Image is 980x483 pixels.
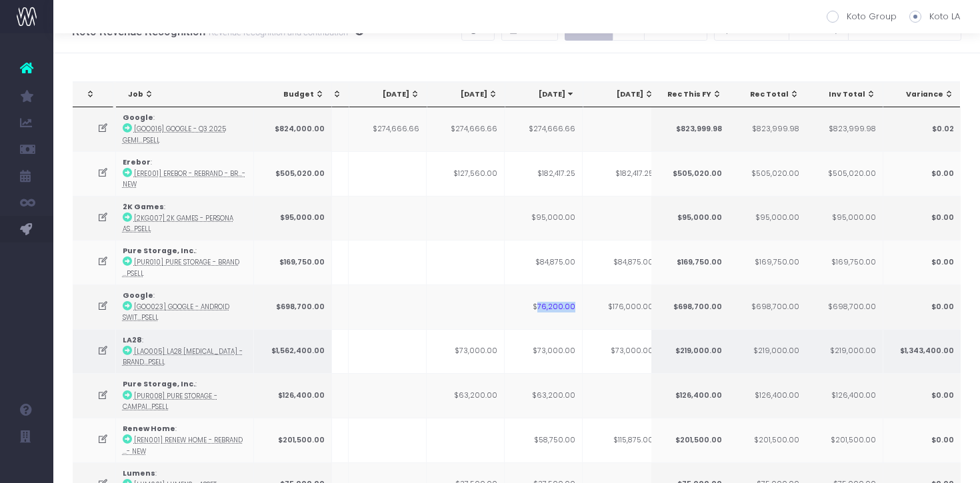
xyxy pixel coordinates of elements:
[427,151,505,196] td: $127,560.00
[254,240,332,284] td: $169,750.00
[123,436,243,455] abbr: [REN001] Renew Home - Rebrand - Brand - New
[505,284,583,329] td: $76,200.00
[123,169,245,189] abbr: [ERE001] Erebor - Rebrand - Brand - New
[505,240,583,284] td: $84,875.00
[254,284,332,329] td: $698,700.00
[116,329,254,374] td: :
[595,89,654,100] div: [DATE]
[123,125,226,144] abbr: [GOO016] Google - Q3 2025 Gemini Design - Brand - Upsell
[123,347,243,366] abbr: [LAO005] LA28 Retainer - Brand - Upsell
[123,157,151,167] strong: Erebor
[123,290,153,300] strong: Google
[349,82,427,107] th: Jul 25: activate to sort column ascending
[254,107,332,151] td: $824,000.00
[883,284,961,329] td: $0.00
[517,89,576,100] div: [DATE]
[895,89,953,100] div: Variance
[123,202,164,212] strong: 2K Games
[123,214,233,233] abbr: [2KG007] 2K Games - Persona Assets - Brand - Upsell
[805,329,883,374] td: $219,000.00
[728,107,806,151] td: $823,999.98
[505,107,583,151] td: $274,666.66
[805,373,883,418] td: $126,400.00
[651,418,729,462] td: $201,500.00
[427,329,505,374] td: $73,000.00
[651,151,729,196] td: $505,020.00
[116,196,254,241] td: :
[123,258,239,277] abbr: [PUR010] Pure Storage - Brand Extension 5 - Brand - Upsell
[817,89,876,100] div: Inv Total
[805,284,883,329] td: $698,700.00
[728,329,806,374] td: $219,000.00
[17,456,37,476] img: images/default_profile_image.png
[805,82,883,107] th: Inv Total: activate to sort column ascending
[123,113,153,123] strong: Google
[883,240,961,284] td: $0.00
[583,82,661,107] th: Oct 25: activate to sort column ascending
[883,151,961,196] td: $0.00
[883,329,961,374] td: $1,343,400.00
[116,240,254,284] td: :
[116,284,254,329] td: :
[505,196,583,241] td: $95,000.00
[254,151,332,196] td: $505,020.00
[116,151,254,196] td: :
[651,373,729,418] td: $126,400.00
[266,89,325,100] div: Budget
[883,373,961,418] td: $0.00
[505,418,583,462] td: $58,750.00
[128,89,251,100] div: Job
[741,89,799,100] div: Rec Total
[805,107,883,151] td: $823,999.98
[505,373,583,418] td: $63,200.00
[663,89,722,100] div: Rec This FY
[123,335,142,345] strong: LA28
[123,246,195,256] strong: Pure Storage, Inc.
[73,82,113,107] th: : activate to sort column ascending
[254,373,332,418] td: $126,400.00
[254,196,332,241] td: $95,000.00
[254,418,332,462] td: $201,500.00
[583,418,661,462] td: $115,875.00
[651,284,729,329] td: $698,700.00
[254,329,332,374] td: $1,562,400.00
[728,240,806,284] td: $169,750.00
[583,240,661,284] td: $84,875.00
[651,196,729,241] td: $95,000.00
[805,240,883,284] td: $169,750.00
[728,373,806,418] td: $126,400.00
[651,329,729,374] td: $219,000.00
[728,151,806,196] td: $505,020.00
[827,10,897,23] label: Koto Group
[505,151,583,196] td: $182,417.25
[123,302,229,322] abbr: [GOO023] Google - Android Switch - Campaign - Upsell
[505,82,583,107] th: Sep 25: activate to sort column ascending
[116,107,254,151] td: :
[361,89,420,100] div: [DATE]
[883,107,961,151] td: $0.02
[505,329,583,374] td: $73,000.00
[728,196,806,241] td: $95,000.00
[349,107,427,151] td: $274,666.66
[883,82,961,107] th: Variance: activate to sort column ascending
[805,151,883,196] td: $505,020.00
[123,379,195,389] strong: Pure Storage, Inc.
[427,107,505,151] td: $274,666.66
[116,418,254,462] td: :
[427,373,505,418] td: $63,200.00
[651,240,729,284] td: $169,750.00
[123,392,217,411] abbr: [PUR008] Pure Storage - Campaign Lookbook - Campaign - Upsell
[805,196,883,241] td: $95,000.00
[583,151,661,196] td: $182,417.25
[909,10,960,23] label: Koto LA
[116,373,254,418] td: :
[427,82,505,107] th: Aug 25: activate to sort column ascending
[728,284,806,329] td: $698,700.00
[123,424,175,434] strong: Renew Home
[728,418,806,462] td: $201,500.00
[651,82,729,107] th: Rec This FY: activate to sort column ascending
[883,418,961,462] td: $0.00
[583,284,661,329] td: $176,000.00
[439,89,498,100] div: [DATE]
[883,196,961,241] td: $0.00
